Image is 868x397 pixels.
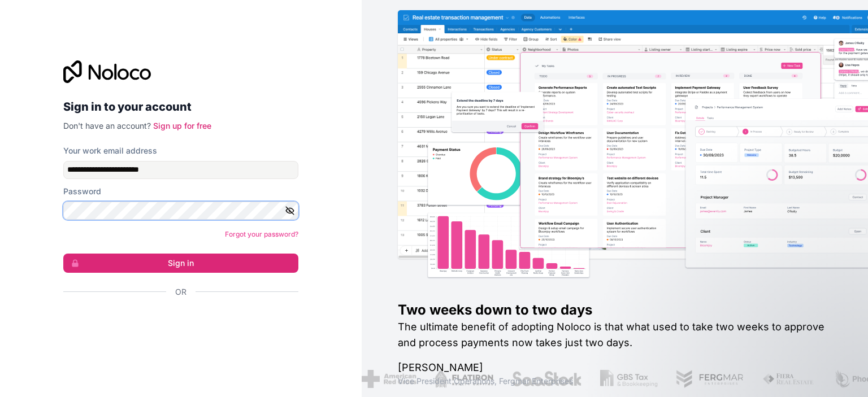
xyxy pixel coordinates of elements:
label: Your work email address [63,145,157,156]
a: Sign up for free [153,121,211,130]
h1: [PERSON_NAME] [398,360,832,376]
h2: The ultimate benefit of adopting Noloco is that what used to take two weeks to approve and proces... [398,319,832,351]
span: Don't have an account? [63,121,151,130]
a: Forgot your password? [225,230,298,238]
label: Password [63,186,101,197]
h1: Two weeks down to two days [398,301,832,319]
input: Email address [63,161,298,179]
span: Or [175,286,186,298]
input: Password [63,202,298,220]
img: /assets/american-red-cross-BAupjrZR.png [362,370,416,388]
button: Sign in [63,254,298,273]
h2: Sign in to your account [63,97,298,117]
h1: Vice President Operations , Fergmar Enterprises [398,376,832,387]
iframe: Sign in with Google Button [58,310,295,335]
iframe: Intercom notifications message [642,312,868,391]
